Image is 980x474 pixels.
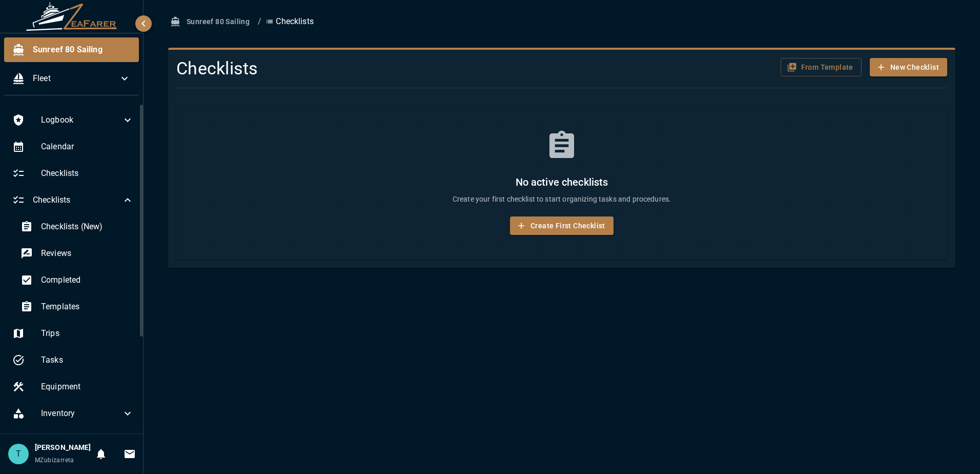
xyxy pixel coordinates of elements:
[41,354,134,366] span: Tasks
[258,15,261,28] li: /
[870,58,947,77] button: New Checklist
[33,44,131,56] span: Sunreef 80 Sailing
[4,374,142,399] div: Equipment
[35,442,91,453] h6: [PERSON_NAME]
[33,194,121,206] span: Checklists
[12,214,142,239] div: Checklists (New)
[33,72,118,85] span: Fleet
[41,141,134,153] span: Calendar
[26,2,118,31] img: ZeaFarer Logo
[4,108,142,132] div: Logbook
[510,216,614,235] button: Create First Checklist
[168,12,254,31] button: Sunreef 80 Sailing
[4,37,139,62] div: Sunreef 80 Sailing
[4,401,142,426] div: Inventory
[12,268,142,292] div: Completed
[41,381,134,393] span: Equipment
[8,444,29,464] div: T
[266,15,314,28] p: Checklists
[12,294,142,319] div: Templates
[41,407,121,420] span: Inventory
[41,247,134,260] span: Reviews
[41,167,134,180] span: Checklists
[41,274,134,286] span: Completed
[781,58,862,77] button: From Template
[176,58,687,80] h4: Checklists
[4,348,142,372] div: Tasks
[35,457,74,464] span: MZubizarreta
[4,66,139,91] div: Fleet
[4,161,142,186] div: Checklists
[4,321,142,346] div: Trips
[41,221,134,233] span: Checklists (New)
[41,327,134,340] span: Trips
[201,174,923,190] h6: No active checklists
[41,114,121,126] span: Logbook
[41,301,134,313] span: Templates
[4,134,142,159] div: Calendar
[201,194,923,204] p: Create your first checklist to start organizing tasks and procedures.
[12,241,142,266] div: Reviews
[119,444,140,464] button: Invitations
[4,188,142,212] div: Checklists
[91,444,111,464] button: Notifications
